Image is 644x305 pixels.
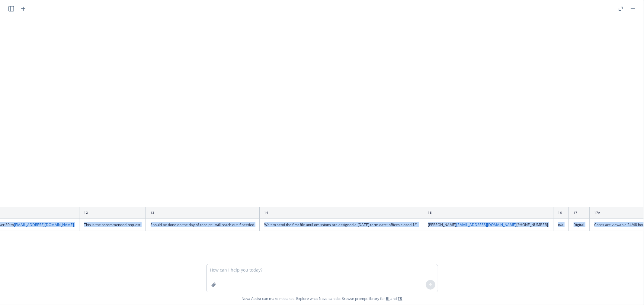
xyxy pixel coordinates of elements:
[259,207,423,219] th: 14
[398,296,402,301] a: TR
[457,222,517,227] a: [EMAIL_ADDRESS][DOMAIN_NAME]
[79,219,146,231] td: This is the recommended request
[553,219,569,231] td: n/a
[146,219,259,231] td: Should be done on the day of receipt; I will reach out if needed
[259,219,423,231] td: Wait to send the first file until omissions are assigned a [DATE] term date; offices closed 1/1
[3,292,641,305] span: Nova Assist can make mistakes. Explore what Nova can do: Browse prompt library for and
[146,207,259,219] th: 13
[423,219,553,231] td: [PERSON_NAME] [PHONE_NUMBER]
[569,219,589,231] td: Digital
[553,207,569,219] th: 16
[14,222,74,227] a: [EMAIL_ADDRESS][DOMAIN_NAME]
[79,207,146,219] th: 12
[386,296,390,301] a: BI
[423,207,553,219] th: 15
[569,207,589,219] th: 17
